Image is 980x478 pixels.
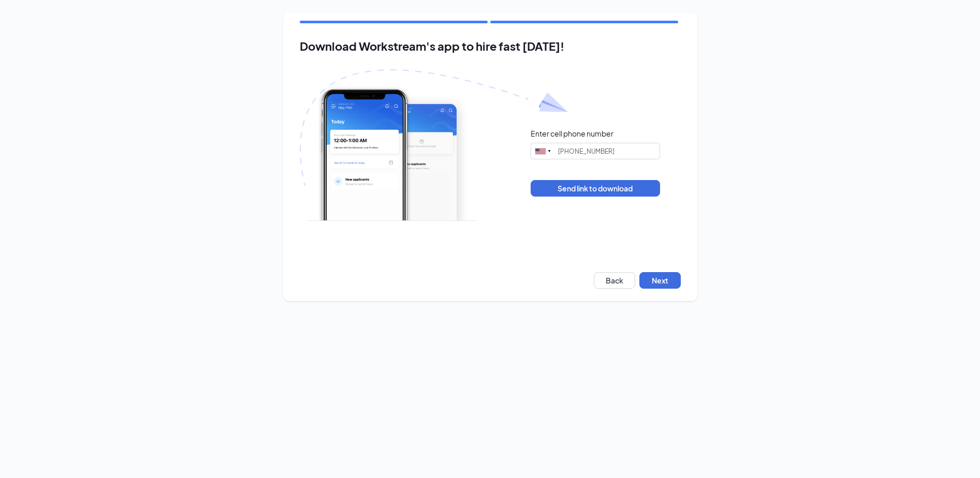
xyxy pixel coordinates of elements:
[531,180,660,197] button: Send link to download
[300,40,681,53] h2: Download Workstream's app to hire fast [DATE]!
[531,143,555,159] div: United States: +1
[594,272,635,289] button: Back
[639,272,681,289] button: Next
[531,128,613,139] div: Enter cell phone number
[300,69,568,221] img: Download Workstream's app with paper plane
